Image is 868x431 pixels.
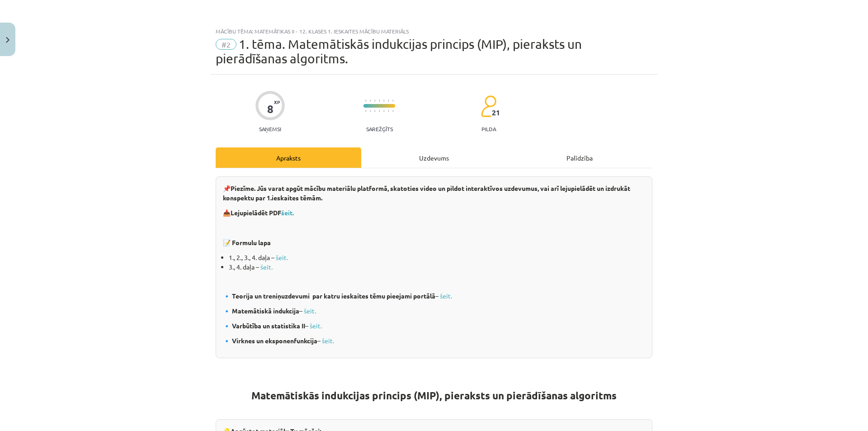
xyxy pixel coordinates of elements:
li: 1., 2., 3., 4. daļa – [229,253,645,262]
b: 🔹 Varbūtība un statistika II [223,322,305,330]
div: Mācību tēma: Matemātikas ii - 12. klases 1. ieskaites mācību materiāls [216,28,652,34]
img: icon-short-line-57e1e144782c952c97e751825c79c345078a6d821885a25fce030b3d8c18986b.svg [370,110,371,112]
b: 🔹 Virknes un eksponenfunkcija [223,336,317,345]
img: icon-short-line-57e1e144782c952c97e751825c79c345078a6d821885a25fce030b3d8c18986b.svg [379,99,380,102]
img: icon-short-line-57e1e144782c952c97e751825c79c345078a6d821885a25fce030b3d8c18986b.svg [392,99,393,102]
img: icon-short-line-57e1e144782c952c97e751825c79c345078a6d821885a25fce030b3d8c18986b.svg [374,99,375,102]
div: Apraksts [216,147,361,168]
a: šeit. [260,263,273,271]
b: Piezīme. Jūs varat apgūt mācību materiālu platformā, skatoties video un pildot interaktīvos uzdev... [223,184,630,202]
span: #2 [216,39,236,50]
p: pilda [481,126,496,132]
li: 3., 4. daļa – [229,262,645,272]
span: 1. tēma. Matemātiskās indukcijas princips (MIP), pieraksts un pierādīšanas algoritms. [216,37,582,66]
img: students-c634bb4e5e11cddfef0936a35e636f08e4e9abd3cc4e673bd6f9a4125e45ecb1.svg [481,95,496,118]
img: icon-short-line-57e1e144782c952c97e751825c79c345078a6d821885a25fce030b3d8c18986b.svg [388,110,389,112]
b: Lejupielādēt PDF [231,208,281,217]
a: šeit. [304,307,316,315]
p: 📥 [223,208,645,218]
a: šeit. [322,336,334,345]
img: icon-short-line-57e1e144782c952c97e751825c79c345078a6d821885a25fce030b3d8c18986b.svg [392,110,393,112]
img: icon-short-line-57e1e144782c952c97e751825c79c345078a6d821885a25fce030b3d8c18986b.svg [374,110,375,112]
img: icon-short-line-57e1e144782c952c97e751825c79c345078a6d821885a25fce030b3d8c18986b.svg [365,99,366,102]
a: šeit. [440,292,452,300]
img: icon-short-line-57e1e144782c952c97e751825c79c345078a6d821885a25fce030b3d8c18986b.svg [370,99,371,102]
div: Palīdzība [507,147,652,168]
a: šeit. [310,322,322,330]
span: XP [274,99,280,104]
div: Uzdevums [361,147,507,168]
img: icon-short-line-57e1e144782c952c97e751825c79c345078a6d821885a25fce030b3d8c18986b.svg [383,110,384,112]
img: icon-close-lesson-0947bae3869378f0d4975bcd49f059093ad1ed9edebbc8119c70593378902aed.svg [6,37,9,43]
b: 🔹 Matemātiskā indukcija [223,307,299,315]
b: 🔹 Teorija un treniņuzdevumi par katru ieskaites tēmu pieejami portālā [223,292,435,300]
p: Sarežģīts [366,126,393,132]
p: – [223,336,645,346]
img: icon-short-line-57e1e144782c952c97e751825c79c345078a6d821885a25fce030b3d8c18986b.svg [383,99,384,102]
p: – [223,321,645,331]
p: Saņemsi [255,126,285,132]
img: icon-short-line-57e1e144782c952c97e751825c79c345078a6d821885a25fce030b3d8c18986b.svg [388,99,389,102]
a: šeit. [281,208,294,217]
p: – [223,306,645,316]
p: 📌 [223,184,645,203]
strong: Matemātiskās indukcijas princips (MIP), pieraksts un pierādīšanas algoritms [251,389,617,402]
img: icon-short-line-57e1e144782c952c97e751825c79c345078a6d821885a25fce030b3d8c18986b.svg [379,110,380,112]
p: – [223,291,645,301]
img: icon-short-line-57e1e144782c952c97e751825c79c345078a6d821885a25fce030b3d8c18986b.svg [365,110,366,112]
span: 21 [492,109,500,117]
a: šeit. [276,253,288,261]
div: 8 [267,103,274,115]
b: 📝 Formulu lapa [223,238,271,246]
